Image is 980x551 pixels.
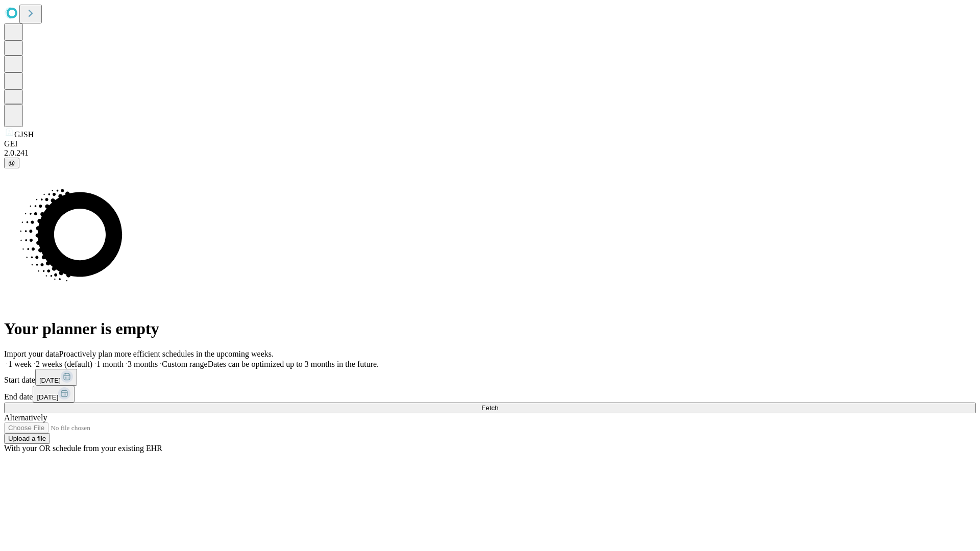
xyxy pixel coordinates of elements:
span: Fetch [481,404,498,412]
button: [DATE] [35,369,77,386]
span: @ [8,159,15,167]
button: [DATE] [33,386,75,403]
button: Fetch [4,403,976,413]
button: Upload a file [4,433,50,444]
span: GJSH [14,130,34,139]
span: Alternatively [4,413,47,422]
span: Custom range [162,360,207,368]
span: 3 months [128,360,158,368]
span: Proactively plan more efficient schedules in the upcoming weeks. [59,349,274,358]
span: 1 week [8,360,32,368]
button: @ [4,158,19,168]
span: 2 weeks (default) [36,360,92,368]
span: 1 month [96,360,124,368]
span: Dates can be optimized up to 3 months in the future. [208,360,379,368]
span: [DATE] [39,377,61,384]
div: 2.0.241 [4,148,976,158]
span: Import your data [4,349,59,358]
h1: Your planner is empty [4,319,976,338]
div: Start date [4,369,976,386]
div: End date [4,386,976,403]
span: [DATE] [37,393,58,401]
div: GEI [4,139,976,148]
span: With your OR schedule from your existing EHR [4,444,162,453]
